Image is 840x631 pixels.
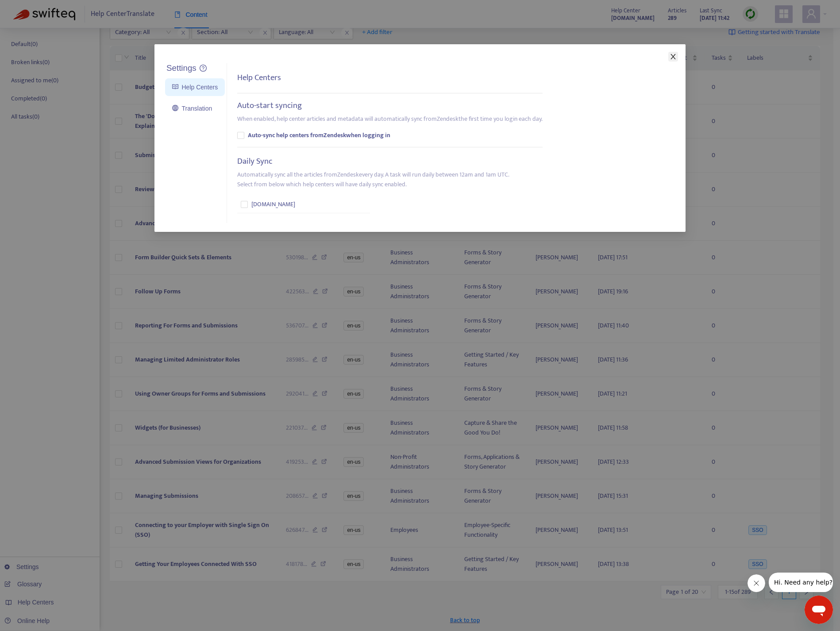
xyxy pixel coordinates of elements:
button: Close [668,52,678,62]
iframe: Message from company [769,573,833,592]
a: question-circle [200,65,207,72]
iframe: Button to launch messaging window [805,596,833,624]
span: question-circle [200,65,207,72]
span: [DOMAIN_NAME] [251,200,295,209]
h5: Auto-start syncing [237,101,302,111]
a: Help Centers [172,84,218,91]
span: close [670,53,677,60]
p: Automatically sync all the articles from Zendesk every day. A task will run daily between 12am an... [237,170,509,189]
p: When enabled, help center articles and metadata will automatically sync from Zendesk the first ti... [237,114,543,124]
h5: Daily Sync [237,157,272,167]
h5: Help Centers [237,73,281,83]
iframe: Close message [748,574,765,592]
h5: Settings [166,63,197,73]
b: Auto-sync help centers from Zendesk when logging in [248,131,390,140]
a: Translation [172,105,212,112]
